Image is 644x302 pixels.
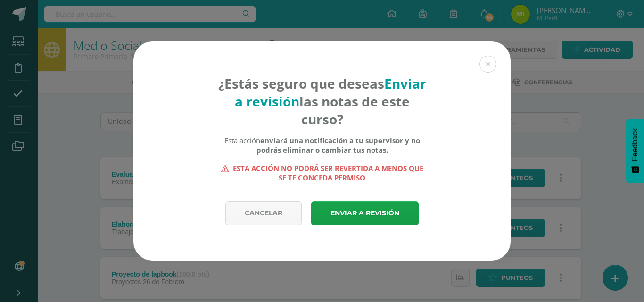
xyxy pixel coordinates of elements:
[225,201,302,225] a: Cancelar
[626,119,644,183] button: Feedback - Mostrar encuesta
[311,201,419,225] a: Enviar a revisión
[256,136,420,155] b: enviará una notificación a tu supervisor y no podrás eliminar o cambiar tus notas.
[631,128,639,161] span: Feedback
[218,74,427,128] h4: ¿Estás seguro que deseas las notas de este curso?
[218,136,427,155] div: Esta acción
[218,163,427,182] strong: Esta acción no podrá ser revertida a menos que se te conceda permiso
[235,74,426,110] strong: Enviar a revisión
[479,56,496,73] button: Close (Esc)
